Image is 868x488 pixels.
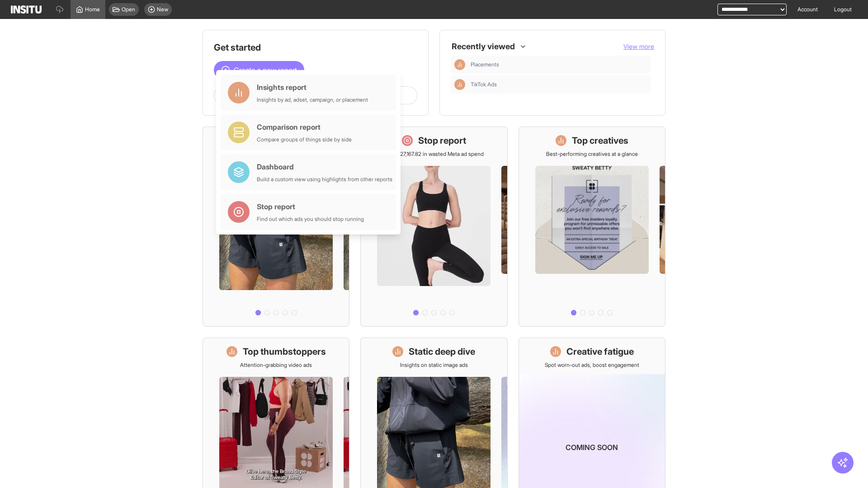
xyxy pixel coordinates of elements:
span: Open [122,6,135,13]
span: Home [85,6,100,13]
h1: Top creatives [572,134,628,147]
button: Create a new report [214,61,304,79]
img: Logo [11,5,42,14]
h1: Static deep dive [409,345,475,358]
div: Insights report [257,82,368,93]
span: TikTok Ads [471,81,647,88]
h1: Top thumbstoppers [243,345,326,358]
p: Best-performing creatives at a glance [546,150,638,158]
div: Stop report [257,201,364,212]
span: Create a new report [234,65,297,75]
div: Dashboard [257,161,392,172]
div: Insights [454,59,465,70]
p: Save £27,167.82 in wasted Meta ad spend [384,150,484,158]
p: Attention-grabbing video ads [240,361,312,369]
a: Stop reportSave £27,167.82 in wasted Meta ad spend [360,127,507,327]
button: View more [623,42,654,51]
span: Placements [471,61,499,68]
span: Placements [471,61,647,68]
span: New [157,6,168,13]
div: Compare groups of things side by side [257,136,352,143]
a: What's live nowSee all active ads instantly [203,127,349,327]
span: TikTok Ads [471,81,497,88]
a: Top creativesBest-performing creatives at a glance [519,127,665,327]
h1: Stop report [418,134,466,147]
p: Insights on static image ads [400,361,468,369]
div: Build a custom view using highlights from other reports [257,176,392,183]
div: Find out which ads you should stop running [257,216,364,223]
div: Insights [454,79,465,90]
span: View more [623,42,654,50]
h1: Get started [214,41,417,54]
div: Insights by ad, adset, campaign, or placement [257,96,368,103]
div: Comparison report [257,122,352,132]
